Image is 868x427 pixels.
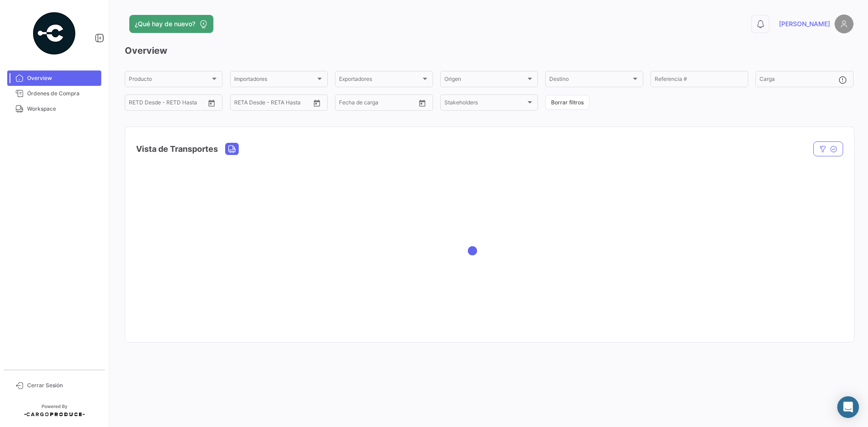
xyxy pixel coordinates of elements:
[27,74,98,82] span: Overview
[129,15,213,33] button: ¿Qué hay de nuevo?
[205,96,218,110] button: Open calendar
[234,101,250,107] input: Desde
[32,11,77,56] img: powered-by.png
[444,101,526,107] span: Stakeholders
[27,89,98,98] span: Órdenes de Compra
[415,96,429,110] button: Open calendar
[129,101,145,107] input: Desde
[7,101,101,117] a: Workspace
[125,44,854,57] h3: Overview
[7,86,101,101] a: Órdenes de Compra
[362,101,398,107] input: Hasta
[136,143,218,155] h4: Vista de Transportes
[151,101,188,107] input: Hasta
[27,381,98,389] span: Cerrar Sesión
[779,19,830,28] span: [PERSON_NAME]
[226,143,238,155] button: Land
[549,77,631,84] span: Destino
[339,101,355,107] input: Desde
[444,77,526,84] span: Origen
[837,396,859,418] div: Abrir Intercom Messenger
[7,70,101,86] a: Overview
[339,77,420,84] span: Exportadores
[257,101,293,107] input: Hasta
[27,105,98,113] span: Workspace
[545,95,590,110] button: Borrar filtros
[310,96,324,110] button: Open calendar
[135,19,195,28] span: ¿Qué hay de nuevo?
[129,77,210,84] span: Producto
[234,77,316,84] span: Importadores
[835,14,854,33] img: placeholder-user.png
